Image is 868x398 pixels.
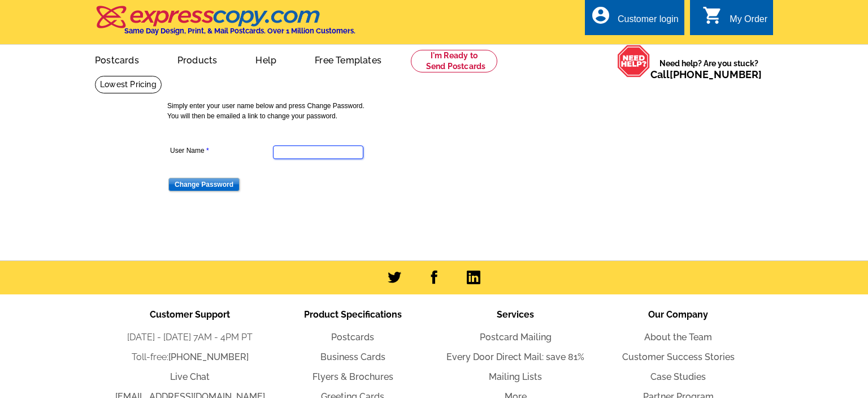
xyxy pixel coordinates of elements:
a: Every Door Direct Mail: save 81% [446,352,584,362]
a: Help [237,46,294,72]
li: [DATE] - [DATE] 7AM - 4PM PT [108,331,271,344]
span: Product Specifications [304,309,402,320]
a: Mailing Lists [489,371,542,382]
span: Need help? Are you stuck? [650,58,767,80]
span: Customer Support [150,309,230,320]
a: Postcard Mailing [480,332,552,343]
a: Postcards [77,46,157,72]
h4: Same Day Design, Print, & Mail Postcards. Over 1 Million Customers. [124,27,355,35]
a: Free Templates [297,46,400,72]
i: shopping_cart [702,5,723,25]
p: Simply enter your user name below and press Change Password. You will then be emailed a link to c... [167,101,710,121]
label: User Name [170,145,272,156]
span: Services [497,309,534,320]
a: shopping_cart My Order [702,12,767,27]
a: [PHONE_NUMBER] [168,352,249,362]
a: Postcards [331,332,374,343]
a: About the Team [644,332,712,343]
img: help [617,45,650,78]
div: Customer login [618,14,679,30]
input: Change Password [168,178,240,191]
a: account_circle Customer login [591,12,679,27]
a: Flyers & Brochures [313,371,393,382]
a: Business Cards [320,352,385,362]
a: [PHONE_NUMBER] [670,69,762,80]
span: Our Company [648,309,708,320]
i: account_circle [591,5,611,25]
li: Toll-free: [108,350,271,364]
div: My Order [730,14,767,30]
a: Customer Success Stories [622,352,735,362]
span: Call [650,69,762,80]
a: Live Chat [170,371,210,382]
a: Case Studies [650,371,706,382]
a: Same Day Design, Print, & Mail Postcards. Over 1 Million Customers. [95,14,355,35]
a: Products [159,46,236,72]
